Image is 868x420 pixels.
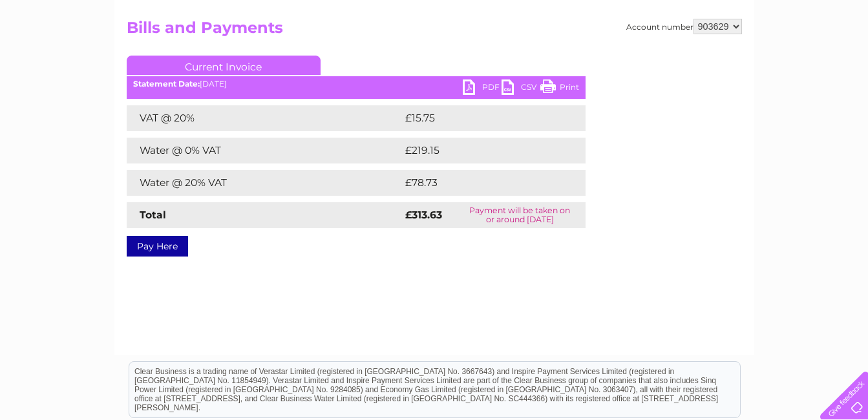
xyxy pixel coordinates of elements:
[709,55,748,65] a: Telecoms
[127,56,321,75] a: Current Invoice
[624,6,714,23] a: 0333 014 3131
[502,79,540,98] a: CSV
[129,7,740,63] div: Clear Business is a trading name of Verastar Limited (registered in [GEOGRAPHIC_DATA] No. 3667643...
[402,170,559,196] td: £78.73
[756,55,774,65] a: Blog
[30,34,96,73] img: logo.png
[454,202,585,228] td: Payment will be taken on or around [DATE]
[405,209,442,221] strong: £313.63
[626,19,742,34] div: Account number
[673,55,701,65] a: Energy
[133,79,200,89] b: Statement Date:
[127,170,402,196] td: Water @ 20% VAT
[540,79,579,98] a: Print
[463,79,502,98] a: PDF
[140,209,166,221] strong: Total
[127,105,402,131] td: VAT @ 20%
[402,138,560,163] td: £219.15
[127,19,742,43] h2: Bills and Payments
[127,138,402,163] td: Water @ 0% VAT
[402,105,558,131] td: £15.75
[127,236,188,257] a: Pay Here
[782,55,814,65] a: Contact
[825,55,856,65] a: Log out
[640,55,665,65] a: Water
[127,79,586,89] div: [DATE]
